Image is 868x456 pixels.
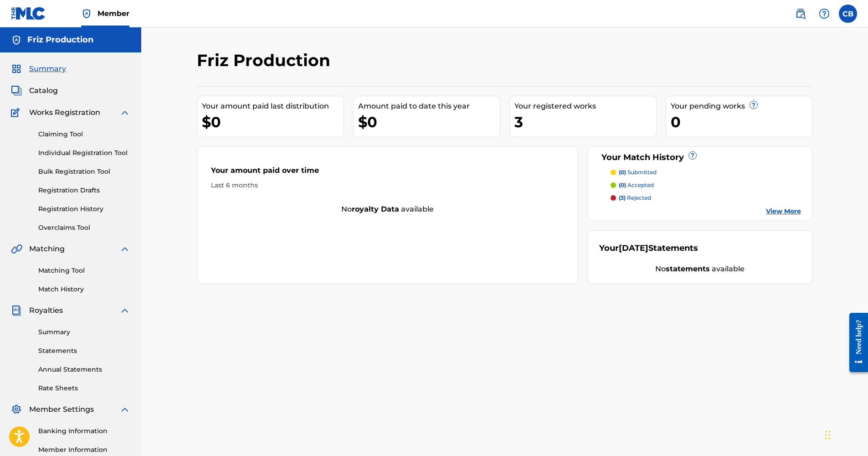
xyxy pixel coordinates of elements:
img: help [819,8,830,19]
div: Amount paid to date this year [358,101,500,112]
span: (3) [619,194,626,201]
a: (3) rejected [611,194,801,202]
img: expand [119,404,130,415]
div: 3 [514,112,656,132]
img: Member Settings [11,404,22,415]
span: (0) [619,169,626,176]
a: CatalogCatalog [11,85,58,96]
div: Your registered works [514,101,656,112]
img: Top Rightsholder [81,8,92,19]
strong: royalty data [352,205,399,213]
div: $0 [202,112,344,132]
div: Drag [825,421,831,449]
span: ? [750,101,757,109]
img: Royalties [11,305,22,316]
a: Summary [38,327,130,337]
div: $0 [358,112,500,132]
div: Your Match History [599,151,801,164]
div: User Menu [839,5,857,23]
iframe: Chat Widget [822,412,868,456]
img: Catalog [11,85,22,96]
img: MLC Logo [11,7,46,20]
div: Your amount paid last distribution [202,101,344,112]
p: accepted [619,181,654,189]
img: search [795,8,806,19]
a: Rate Sheets [38,383,130,393]
span: [DATE] [619,243,648,253]
img: expand [119,107,130,118]
a: (0) accepted [611,181,801,189]
a: Registration History [38,204,130,214]
div: Your pending works [671,101,812,112]
a: Banking Information [38,426,130,436]
span: (0) [619,181,626,188]
div: Your amount paid over time [211,165,565,181]
span: Catalog [29,85,58,96]
p: rejected [619,194,651,202]
a: SummarySummary [11,63,66,74]
span: Member Settings [29,404,94,415]
img: Summary [11,63,22,74]
iframe: Resource Center [842,306,868,379]
a: View More [766,207,801,216]
a: Overclaims Tool [38,223,130,233]
span: Works Registration [29,107,100,118]
span: Royalties [29,305,63,316]
a: Member Information [38,445,130,455]
span: Matching [29,244,65,254]
div: Help [815,5,833,23]
a: Statements [38,346,130,356]
img: Works Registration [11,107,23,118]
a: (0) submitted [611,168,801,176]
a: Bulk Registration Tool [38,167,130,176]
a: Registration Drafts [38,186,130,195]
div: 0 [671,112,812,132]
img: expand [119,305,130,316]
h2: Friz Production [197,50,335,71]
span: ? [689,152,696,159]
div: Your Statements [599,242,698,254]
span: Member [98,8,129,19]
div: Last 6 months [211,181,565,190]
a: Match History [38,285,130,294]
h5: Friz Production [27,35,93,45]
p: submitted [619,168,657,176]
a: Public Search [791,5,810,23]
a: Matching Tool [38,266,130,275]
img: expand [119,244,130,254]
strong: statements [666,264,710,273]
img: Matching [11,244,22,254]
a: Claiming Tool [38,130,130,139]
span: Summary [29,63,66,74]
a: Annual Statements [38,365,130,374]
div: No available [599,264,801,275]
a: Individual Registration Tool [38,148,130,158]
img: Accounts [11,35,22,46]
div: No available [197,204,578,215]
